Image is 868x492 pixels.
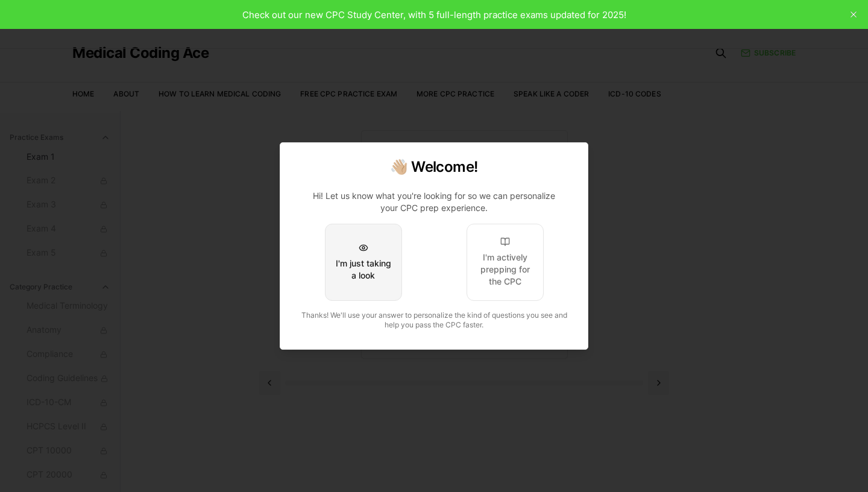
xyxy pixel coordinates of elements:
div: I'm just taking a look [335,257,392,282]
h2: 👋🏼 Welcome! [295,157,573,177]
button: I'm actively prepping for the CPC [467,224,544,301]
p: Hi! Let us know what you're looking for so we can personalize your CPC prep experience. [304,190,564,214]
button: I'm just taking a look [325,224,402,301]
span: Thanks! We'll use your answer to personalize the kind of questions you see and help you pass the ... [301,311,567,329]
div: I'm actively prepping for the CPC [477,251,533,288]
